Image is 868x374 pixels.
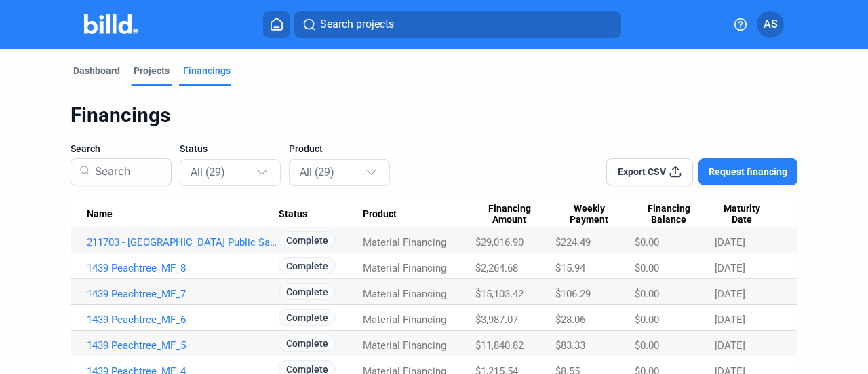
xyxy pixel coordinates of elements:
[363,208,397,221] span: Product
[555,314,585,326] span: $28.06
[73,64,120,77] div: Dashboard
[279,231,336,248] span: Complete
[180,142,208,155] span: Status
[363,339,446,352] span: Material Financing
[555,236,591,248] span: $224.49
[555,339,585,352] span: $83.33
[555,203,623,226] span: Weekly Payment
[71,142,100,155] span: Search
[475,262,518,274] span: $2,264.68
[715,288,745,300] span: [DATE]
[555,203,635,226] div: Weekly Payment
[475,203,555,226] div: Financing Amount
[715,236,745,248] span: [DATE]
[555,288,591,300] span: $106.29
[320,16,394,33] span: Search projects
[715,203,781,226] div: Maturity Date
[363,288,446,300] span: Material Financing
[715,314,745,326] span: [DATE]
[475,339,524,352] span: $11,840.82
[618,165,666,179] span: Export CSV
[715,262,745,274] span: [DATE]
[71,102,797,128] div: Financings
[87,288,279,300] a: 1439 Peachtree_MF_7
[279,257,336,274] span: Complete
[764,16,778,33] span: AS
[183,64,231,77] div: Financings
[87,236,279,248] a: 211703 - [GEOGRAPHIC_DATA] Public Safety Training Center_MF_2
[635,262,659,274] span: $0.00
[87,262,279,274] a: 1439 Peachtree_MF_8
[709,165,787,179] span: Request financing
[635,288,659,300] span: $0.00
[134,64,170,77] div: Projects
[757,11,784,38] button: AS
[279,208,363,221] div: Status
[475,288,524,300] span: $15,103.42
[87,208,279,221] div: Name
[279,309,336,326] span: Complete
[635,203,715,226] div: Financing Balance
[191,166,225,179] mat-select-trigger: All (29)
[84,14,138,34] img: Billd Company Logo
[363,314,446,326] span: Material Financing
[363,208,475,221] div: Product
[87,314,279,326] a: 1439 Peachtree_MF_6
[715,339,745,352] span: [DATE]
[363,262,446,274] span: Material Financing
[87,208,113,221] span: Name
[363,236,446,248] span: Material Financing
[635,314,659,326] span: $0.00
[289,142,323,155] span: Product
[475,236,524,248] span: $29,016.90
[279,208,307,221] span: Status
[635,339,659,352] span: $0.00
[279,335,336,352] span: Complete
[475,203,543,226] span: Financing Amount
[606,158,693,185] button: Export CSV
[300,166,334,179] mat-select-trigger: All (29)
[635,236,659,248] span: $0.00
[475,314,518,326] span: $3,987.07
[294,11,621,38] button: Search projects
[279,283,336,300] span: Complete
[635,203,703,226] span: Financing Balance
[90,154,163,189] input: Search
[698,158,797,185] button: Request financing
[87,339,279,352] a: 1439 Peachtree_MF_5
[715,203,769,226] span: Maturity Date
[555,262,585,274] span: $15.94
